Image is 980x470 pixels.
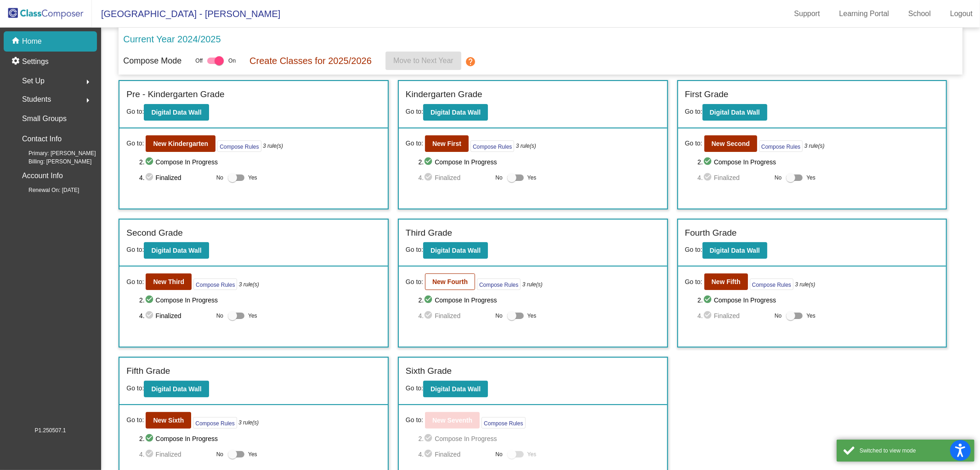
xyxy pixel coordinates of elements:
[14,186,79,194] span: Renewal On: [DATE]
[146,273,192,290] button: New Third
[425,135,469,152] button: New First
[704,273,748,290] button: New Fifth
[710,247,760,254] b: Digital Data Wall
[126,365,170,378] label: Fifth Grade
[248,310,257,321] span: Yes
[775,312,782,320] span: No
[522,280,543,289] i: 3 rule(s)
[465,56,476,67] mat-icon: help
[704,135,757,152] button: New Second
[424,310,435,321] mat-icon: check_circle
[146,135,215,152] button: New Kindergarten
[685,277,702,287] span: Go to:
[153,278,184,285] b: New Third
[249,54,372,68] p: Create Classes for 2025/2026
[153,140,208,147] b: New Kindergarten
[697,157,939,168] span: 2. Compose In Progress
[14,149,96,157] span: Primary: [PERSON_NAME]
[145,157,156,168] mat-icon: check_circle
[425,412,480,429] button: New Seventh
[14,157,91,166] span: Billing: [PERSON_NAME]
[126,246,144,253] span: Go to:
[697,310,770,321] span: 4. Finalized
[22,112,67,125] p: Small Groups
[126,415,144,425] span: Go to:
[702,104,767,121] button: Digital Data Wall
[703,172,714,183] mat-icon: check_circle
[419,433,660,444] span: 2. Compose In Progress
[151,109,201,116] b: Digital Data Wall
[144,104,209,121] button: Digital Data Wall
[146,412,191,429] button: New Sixth
[22,93,51,106] span: Students
[228,57,236,65] span: On
[787,6,827,21] a: Support
[126,277,144,287] span: Go to:
[22,75,45,87] span: Set Up
[151,247,201,254] b: Digital Data Wall
[238,418,259,427] i: 3 rule(s)
[239,280,259,289] i: 3 rule(s)
[424,449,435,460] mat-icon: check_circle
[432,417,472,424] b: New Seventh
[419,295,660,306] span: 2. Compose In Progress
[153,417,184,424] b: New Sixth
[712,140,750,147] b: New Second
[495,450,502,458] span: No
[424,295,435,306] mat-icon: check_circle
[145,433,156,444] mat-icon: check_circle
[406,226,452,240] label: Third Grade
[423,104,488,121] button: Digital Data Wall
[477,279,521,290] button: Compose Rules
[139,449,212,460] span: 4. Finalized
[406,246,423,253] span: Go to:
[703,295,714,306] mat-icon: check_circle
[495,312,502,320] span: No
[248,449,257,460] span: Yes
[431,109,481,116] b: Digital Data Wall
[804,142,825,150] i: 3 rule(s)
[750,279,793,290] button: Compose Rules
[144,381,209,397] button: Digital Data Wall
[145,295,156,306] mat-icon: check_circle
[419,172,491,183] span: 4. Finalized
[144,242,209,259] button: Digital Data Wall
[216,174,223,182] span: No
[482,417,525,429] button: Compose Rules
[432,140,461,147] b: New First
[216,312,223,320] span: No
[419,310,491,321] span: 4. Finalized
[806,172,816,183] span: Yes
[92,6,280,21] span: [GEOGRAPHIC_DATA] - [PERSON_NAME]
[697,295,939,306] span: 2. Compose In Progress
[424,433,435,444] mat-icon: check_circle
[685,88,729,101] label: First Grade
[702,242,767,259] button: Digital Data Wall
[431,247,481,254] b: Digital Data Wall
[685,139,702,148] span: Go to:
[406,277,423,287] span: Go to:
[703,157,714,168] mat-icon: check_circle
[126,108,144,115] span: Go to:
[22,133,62,145] p: Contact Info
[527,310,537,321] span: Yes
[139,172,212,183] span: 4. Finalized
[703,310,714,321] mat-icon: check_circle
[406,88,482,101] label: Kindergarten Grade
[406,365,452,378] label: Sixth Grade
[151,385,201,393] b: Digital Data Wall
[943,6,980,21] a: Logout
[406,108,423,115] span: Go to:
[795,280,815,289] i: 3 rule(s)
[22,169,63,182] p: Account Info
[516,142,536,150] i: 3 rule(s)
[710,109,760,116] b: Digital Data Wall
[685,108,702,115] span: Go to:
[139,310,212,321] span: 4. Finalized
[406,384,423,392] span: Go to:
[195,57,203,65] span: Off
[901,6,938,21] a: School
[832,6,897,21] a: Learning Portal
[216,450,223,458] span: No
[393,57,453,64] span: Move to Next Year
